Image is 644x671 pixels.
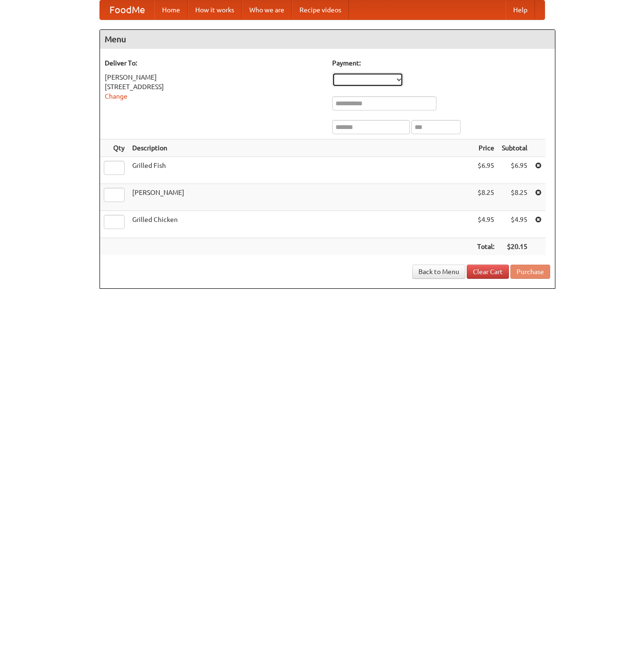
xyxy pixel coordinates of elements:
th: Subtotal [498,139,531,157]
th: Qty [100,139,128,157]
a: How it works [188,0,242,19]
th: Description [128,139,473,157]
a: Home [154,0,188,19]
td: Grilled Fish [128,157,473,184]
td: $8.25 [498,184,531,211]
a: Change [105,92,127,100]
a: Clear Cart [467,265,509,279]
a: FoodMe [100,0,154,19]
h4: Menu [100,30,555,49]
td: [PERSON_NAME] [128,184,473,211]
td: $4.95 [473,211,498,238]
a: Back to Menu [412,265,465,279]
div: [PERSON_NAME] [105,73,323,82]
h5: Deliver To: [105,58,323,68]
a: Recipe videos [292,0,349,19]
td: $4.95 [498,211,531,238]
td: $6.95 [473,157,498,184]
td: $8.25 [473,184,498,211]
a: Who we are [242,0,292,19]
th: Price [473,139,498,157]
td: Grilled Chicken [128,211,473,238]
th: $20.15 [498,238,531,256]
h5: Payment: [332,58,550,68]
td: $6.95 [498,157,531,184]
th: Total: [473,238,498,256]
a: Help [506,0,535,19]
div: [STREET_ADDRESS] [105,82,323,92]
button: Purchase [510,265,550,279]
